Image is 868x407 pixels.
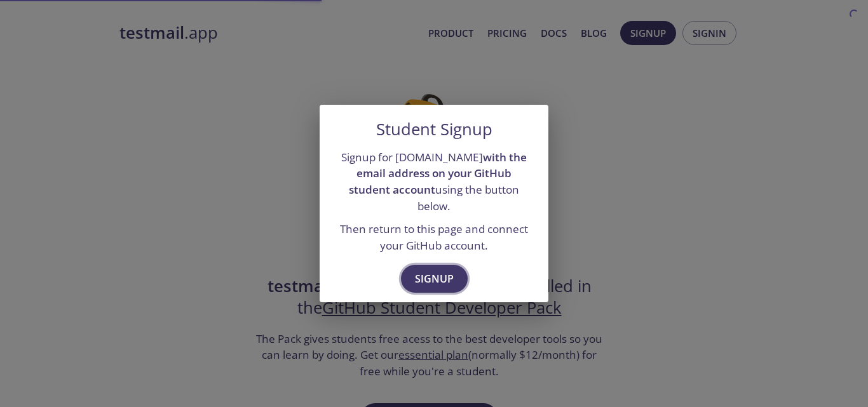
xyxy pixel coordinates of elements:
span: Signup [415,270,454,288]
button: Signup [401,265,468,293]
p: Then return to this page and connect your GitHub account. [335,221,533,253]
strong: with the email address on your GitHub student account [349,150,527,197]
h5: Student Signup [376,120,492,139]
p: Signup for [DOMAIN_NAME] using the button below. [335,149,533,215]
